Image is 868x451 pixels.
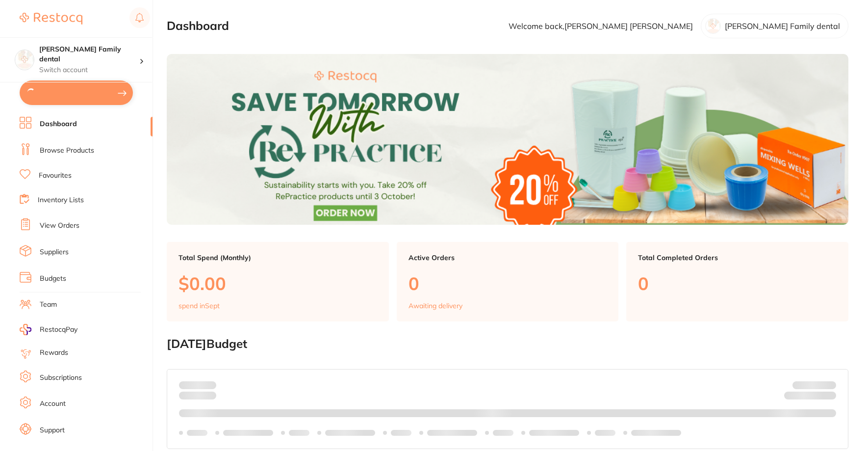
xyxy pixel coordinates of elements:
[167,19,229,33] h2: Dashboard
[40,325,77,335] span: RestocqPay
[187,429,207,437] p: Labels
[40,399,66,409] a: Account
[40,247,69,257] a: Suppliers
[20,324,77,335] a: RestocqPay
[20,13,82,25] img: Restocq Logo
[397,242,619,321] a: Active Orders0Awaiting delivery
[38,195,84,205] a: Inventory Lists
[408,273,607,293] p: 0
[819,393,836,401] strong: $0.00
[391,429,411,437] p: Labels
[325,429,375,437] p: Labels extended
[595,429,615,437] p: Labels
[289,429,309,437] p: Labels
[40,348,68,358] a: Rewards
[15,50,34,69] img: Westbrook Family dental
[39,65,139,75] p: Switch account
[179,254,377,262] p: Total Spend (Monthly)
[40,221,79,231] a: View Orders
[792,381,836,389] p: Budget:
[408,302,462,310] p: Awaiting delivery
[179,389,216,401] p: month
[40,425,65,435] a: Support
[167,54,848,225] img: Dashboard
[223,429,273,437] p: Labels extended
[40,300,57,310] a: Team
[427,429,477,437] p: Labels extended
[529,429,579,437] p: Labels extended
[817,381,836,390] strong: $NaN
[725,22,840,30] p: [PERSON_NAME] Family dental
[179,381,216,389] p: Spent:
[509,22,693,30] p: Welcome back, [PERSON_NAME] [PERSON_NAME]
[638,273,837,293] p: 0
[626,242,848,321] a: Total Completed Orders0
[631,429,681,437] p: Labels extended
[784,389,836,401] p: Remaining:
[39,171,72,181] a: Favourites
[408,254,607,262] p: Active Orders
[40,119,77,129] a: Dashboard
[40,274,66,284] a: Budgets
[493,429,513,437] p: Labels
[179,302,220,310] p: spend in Sept
[167,242,389,321] a: Total Spend (Monthly)$0.00spend inSept
[638,254,837,262] p: Total Completed Orders
[39,45,139,64] h4: Westbrook Family dental
[199,381,216,390] strong: $0.00
[20,7,82,30] a: Restocq Logo
[20,324,31,335] img: RestocqPay
[40,373,82,383] a: Subscriptions
[167,337,848,351] h2: [DATE] Budget
[179,273,377,293] p: $0.00
[40,146,94,156] a: Browse Products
